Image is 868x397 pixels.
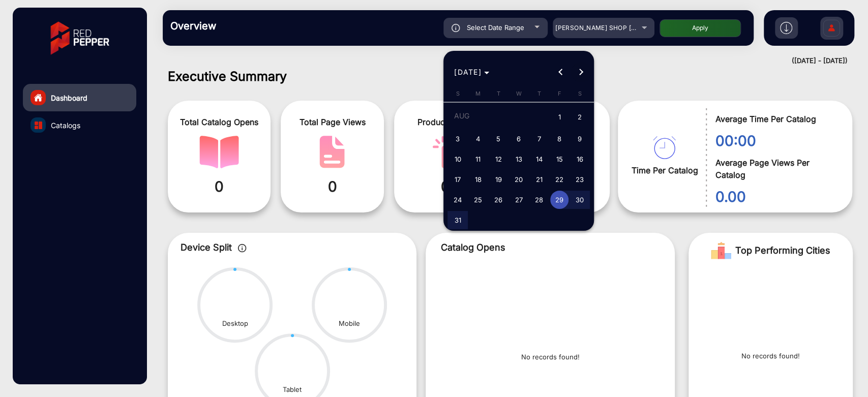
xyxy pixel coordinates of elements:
button: August 12, 2025 [488,149,508,169]
button: August 19, 2025 [488,169,508,190]
span: 3 [448,130,467,148]
button: August 25, 2025 [468,190,488,210]
button: August 7, 2025 [529,129,549,149]
span: 18 [469,170,487,189]
button: August 15, 2025 [549,149,570,169]
button: August 21, 2025 [529,169,549,190]
button: August 1, 2025 [549,106,570,129]
td: AUG [447,106,549,129]
span: 31 [448,211,467,229]
span: 19 [489,170,507,189]
span: 29 [550,191,568,209]
span: 13 [510,150,528,168]
span: 21 [530,170,548,189]
span: T [496,90,500,97]
span: 12 [489,150,507,168]
button: August 13, 2025 [508,149,529,169]
span: 20 [510,170,528,189]
button: August 6, 2025 [508,129,529,149]
button: August 18, 2025 [468,169,488,190]
span: 15 [550,150,568,168]
button: August 5, 2025 [488,129,508,149]
button: August 4, 2025 [468,129,488,149]
button: August 30, 2025 [570,190,590,210]
span: F [557,90,561,97]
button: August 10, 2025 [447,149,468,169]
span: W [516,90,521,97]
button: August 27, 2025 [508,190,529,210]
span: 26 [489,191,507,209]
button: August 3, 2025 [447,129,468,149]
button: August 9, 2025 [570,129,590,149]
button: August 29, 2025 [549,190,570,210]
button: August 2, 2025 [570,106,590,129]
span: 28 [530,191,548,209]
button: August 24, 2025 [447,190,468,210]
span: S [456,90,459,97]
button: August 31, 2025 [447,210,468,230]
span: 1 [550,107,568,128]
button: August 16, 2025 [570,149,590,169]
button: Previous month [551,62,571,82]
button: August 26, 2025 [488,190,508,210]
span: 16 [571,150,589,168]
button: August 28, 2025 [529,190,549,210]
span: T [537,90,541,97]
span: 24 [448,191,467,209]
span: 5 [489,130,507,148]
span: 2 [571,107,589,128]
span: 17 [448,170,467,189]
button: August 17, 2025 [447,169,468,190]
span: 9 [571,130,589,148]
span: [DATE] [454,68,482,76]
span: 11 [469,150,487,168]
span: 22 [550,170,568,189]
button: August 8, 2025 [549,129,570,149]
button: August 23, 2025 [570,169,590,190]
span: 27 [510,191,528,209]
span: 25 [469,191,487,209]
span: 30 [571,191,589,209]
button: August 22, 2025 [549,169,570,190]
span: 6 [510,130,528,148]
span: 23 [571,170,589,189]
button: August 14, 2025 [529,149,549,169]
span: M [475,90,481,97]
button: Choose month and year [450,63,493,81]
span: 7 [530,130,548,148]
button: August 20, 2025 [508,169,529,190]
span: 10 [448,150,467,168]
button: August 11, 2025 [468,149,488,169]
button: Next month [571,62,591,82]
span: 14 [530,150,548,168]
span: 4 [469,130,487,148]
span: S [578,90,581,97]
span: 8 [550,130,568,148]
